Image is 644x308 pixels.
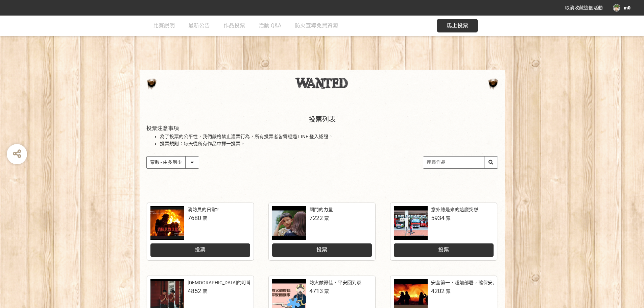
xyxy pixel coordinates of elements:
span: 4852 [188,287,201,294]
span: 4713 [309,287,323,294]
button: 馬上投票 [437,19,478,32]
a: 意外總是來的這麼突然5934票投票 [390,203,497,260]
a: 活動 Q&A [259,16,281,36]
a: 最新公告 [188,16,210,36]
span: 票 [446,216,451,221]
li: 為了投票的公平性，我們嚴格禁止灌票行為，所有投票者皆需經過 LINE 登入認證。 [160,133,498,140]
span: 7680 [188,214,201,221]
a: 作品投票 [223,16,245,36]
div: 消防員的日常2 [188,206,219,213]
span: 票 [202,289,207,294]
span: 投票 [438,246,449,253]
div: 安全第一，超前部署，確保安全。 [431,279,502,286]
a: 比賽說明 [153,16,175,36]
span: 馬上投票 [447,22,468,29]
a: 關門的力量7222票投票 [269,203,375,260]
span: 投票注意事項 [146,125,179,132]
span: 票 [324,289,329,294]
span: 最新公告 [188,22,210,29]
span: 作品投票 [223,22,245,29]
select: Sorting [147,157,199,168]
span: 票 [446,289,451,294]
a: 防火宣導免費資源 [295,16,338,36]
span: 票 [324,216,329,221]
span: 投票 [316,246,327,253]
h2: 投票列表 [146,115,498,123]
span: 活動 Q&A [259,22,281,29]
a: 消防員的日常27680票投票 [147,203,254,260]
span: 比賽說明 [153,22,175,29]
span: 防火宣導免費資源 [295,22,338,29]
div: 關門的力量 [309,206,333,213]
div: 意外總是來的這麼突然 [431,206,478,213]
div: 防火做得佳，平安回到家 [309,279,361,286]
span: 票 [202,216,207,221]
div: [DEMOGRAPHIC_DATA]的叮嚀：人離火要熄，住警器不離 [188,279,308,286]
span: 5934 [431,214,445,221]
span: 投票 [195,246,206,253]
input: 搜尋作品 [423,157,498,168]
li: 投票規則：每天從所有作品中擇一投票。 [160,140,498,147]
span: 7222 [309,214,323,221]
span: 4202 [431,287,445,294]
span: 取消收藏這個活動 [565,5,603,10]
